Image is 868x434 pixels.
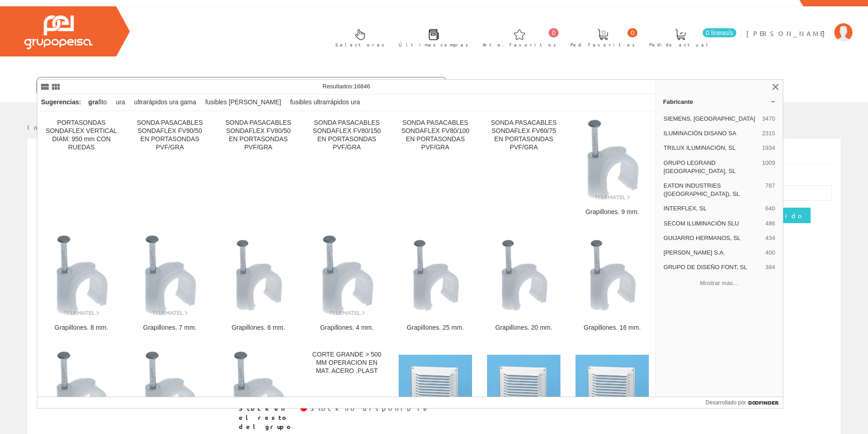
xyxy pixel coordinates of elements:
img: GRA-150 [575,355,649,428]
font: Grapillones. 7 mm. [143,324,196,331]
font: [PERSON_NAME] [746,29,830,37]
a: Fabricante [656,94,783,109]
font: Desarrollado por [705,399,746,406]
a: Últimas compras [390,21,473,53]
font: Selectores [335,41,385,48]
font: 400 [765,249,776,256]
font: ultrarápidos ura gama [134,98,196,106]
font: fusibles [PERSON_NAME] [205,98,281,106]
font: 0 líneas/s [706,29,733,36]
font: Fabricante [663,98,693,105]
font: Grapillones. 20 mm. [495,324,552,331]
img: Grapillones. 6 mm. [221,239,295,312]
font: Grapillones. 9 mm. [586,208,639,215]
a: Grapillones. 9 mm. Grapillones. 9 mm. [568,112,656,227]
img: Grapillones. 9 mm. [585,119,639,201]
img: Grapillones. 8 mm. [54,235,108,317]
a: Grapillones. 20 mm. Grapillones. 20 mm. [480,227,568,342]
font: 486 [765,220,776,227]
font: [PERSON_NAME] S.A. [663,249,725,256]
font: 1934 [762,144,775,151]
font: Resultados: [323,83,354,90]
img: Grapillones. 25 mm. [399,239,472,312]
img: Grapillones. 12 mm. [54,351,108,433]
a: SONDA PASACABLES SONDAFLEX FV80/100 EN PORTASONDAS PVF/GRA [391,112,479,227]
a: SONDA PASACABLES SONDAFLEX FV80/50 EN PORTASONDAS PVF/GRA [214,112,302,227]
font: SONDA PASACABLES SONDAFLEX FV60/75 EN PORTASONDAS PVF/GRA [491,119,556,151]
font: Arte. favoritos [483,41,556,48]
font: EATON INDUSTRIES ([GEOGRAPHIC_DATA]), SL [663,182,740,197]
font: SONDA PASACABLES SONDAFLEX FV90/50 EN PORTASONDAS PVF/GRA [137,119,203,151]
font: 0 [552,29,555,36]
font: 16846 [354,83,370,90]
font: 384 [765,264,776,271]
font: Grapillones. 6 mm. [231,324,285,331]
img: Grapillones. 20 mm. [487,239,560,312]
font: GRUPO DE DISEÑO FONT, SL [663,264,747,271]
a: Selectores [326,21,389,53]
font: Grapillones. 16 mm. [584,324,641,331]
font: 787 [765,182,776,189]
img: GRA-200 [487,355,560,428]
a: SONDA PASACABLES SONDAFLEX FV90/50 EN PORTASONDAS PVF/GRA [126,112,214,227]
font: SECOM ILUMINACIÓN SLU [663,220,739,227]
font: Sugerencias: [41,98,81,106]
font: SONDA PASACABLES SONDAFLEX FV80/50 EN PORTASONDAS PVF/GRA [226,119,291,151]
font: 3470 [762,115,775,122]
a: Grapillones. 16 mm. Grapillones. 16 mm. [568,227,656,342]
input: Buscar ... [37,77,428,96]
font: ILUMINACIÓN DISANO SA [663,130,736,137]
font: INTERFLEX, SL [663,205,707,212]
font: TRILUX ILUMINACIÓN, SL [663,144,735,151]
font: 1009 [762,159,775,166]
font: Grapillones. 4 mm. [320,324,373,331]
font: 640 [765,205,776,212]
font: SIEMENS, [GEOGRAPHIC_DATA] [663,115,755,122]
font: Ped. favoritos [570,41,635,48]
font: 434 [765,235,776,241]
button: Mostrar más… [659,276,779,291]
font: ura [116,98,125,106]
a: Inicio [27,123,66,131]
font: GUIJARRO HERMANOS, SL [663,235,740,241]
a: Grapillones. 7 mm. Grapillones. 7 mm. [126,227,214,342]
img: Grapillones. Cable plano de 3 mm. [231,351,285,433]
a: Grapillones. 8 mm. Grapillones. 8 mm. [37,227,125,342]
img: Grapillones. 7 mm. [143,235,197,317]
font: Últimas compras [399,41,468,48]
a: Grapillones. 4 mm. Grapillones. 4 mm. [303,227,391,342]
a: PORTASONDAS SONDAFLEX VERTICAL DIAM. 950 mm CON RUEDAS [37,112,125,227]
font: 2315 [762,130,775,137]
font: 0 [631,29,634,36]
a: SONDA PASACABLES SONDAFLEX FV80/150 EN PORTASONDAS PVF/GRA [303,112,391,227]
font: Stock en el resto del grupo [239,404,293,430]
font: SONDA PASACABLES SONDAFLEX FV80/150 EN PORTASONDAS PVF/GRA [313,119,380,151]
font: gra [88,98,98,106]
font: Grapillones. 8 mm. [55,324,108,331]
font: GRUPO LEGRAND [GEOGRAPHIC_DATA], SL [663,159,735,174]
img: Grapillones. 10 mm [143,351,197,433]
font: Pedido actual [649,41,711,48]
a: [PERSON_NAME] [746,21,853,30]
font: fito [98,98,107,106]
font: Grapillones. 25 mm. [407,324,464,331]
img: GRA-300 [399,355,472,428]
font: SONDA PASACABLES SONDAFLEX FV80/100 EN PORTASONDAS PVF/GRA [401,119,469,151]
a: Desarrollado por [705,397,783,408]
a: SONDA PASACABLES SONDAFLEX FV60/75 EN PORTASONDAS PVF/GRA [480,112,568,227]
img: Grapillones. 4 mm. [320,235,374,317]
img: Grapillones. 16 mm. [575,239,649,312]
font: fusibles ultrarrápidos ura [290,98,360,106]
font: CORTE GRANDE > 500 MM OPERACION EN MAT. ACERO .PLAST [312,351,381,374]
img: Grupo Peisa [24,15,92,49]
font: Mostrar más… [700,280,739,286]
font: PORTASONDAS SONDAFLEX VERTICAL DIAM. 950 mm CON RUEDAS [46,119,117,151]
a: Grapillones. 25 mm. Grapillones. 25 mm. [391,227,479,342]
a: Grapillones. 6 mm. Grapillones. 6 mm. [214,227,302,342]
